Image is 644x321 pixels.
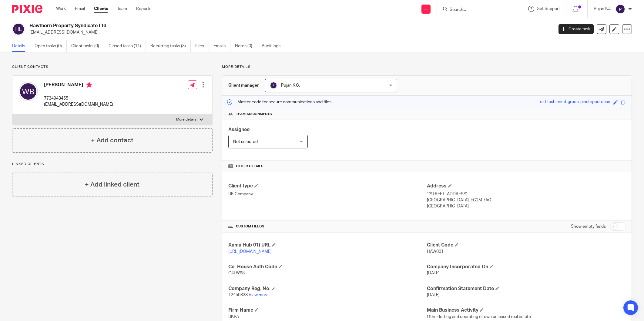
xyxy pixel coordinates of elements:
input: Search [449,7,504,13]
a: Work [56,6,66,12]
a: Clients [94,6,108,12]
h3: Client manager [228,82,259,88]
p: Master code for secure communications and files [227,99,331,105]
span: 12450838 [228,293,248,297]
a: Closed tasks (11) [109,40,146,52]
label: Show empty fields [571,223,606,230]
a: Team [117,6,127,12]
a: Create task [558,24,594,34]
img: svg%3E [615,4,625,14]
p: [EMAIL_ADDRESS][DOMAIN_NAME] [29,29,549,35]
h4: Main Business Activity [427,307,626,313]
span: UKPA [228,315,239,319]
h4: Company Reg. No. [228,286,427,292]
h2: Hawthorn Property Syndicate Ltd [29,23,445,29]
p: UK Company [228,191,427,197]
span: Assignee [228,127,250,132]
p: "[STREET_ADDRESS] [427,191,626,197]
img: svg%3E [12,23,25,35]
span: Other letting and operating of own or leased real estate [427,315,531,319]
h4: CUSTOM FIELDS [228,224,427,229]
h4: + Add linked client [85,180,139,189]
p: More details [222,65,632,69]
p: Client contacts [12,65,213,69]
h4: [PERSON_NAME] [44,82,113,89]
h4: Firm Name [228,307,427,313]
h4: Confirmation Statement Date [427,286,626,292]
span: [DATE] [427,271,440,275]
h4: + Add contact [91,136,133,145]
span: Get Support [537,7,560,11]
a: Details [12,40,30,52]
a: Files [195,40,209,52]
a: Audit logs [262,40,285,52]
span: G4LW98 [228,271,245,275]
a: View more [249,293,269,297]
span: Other details [236,164,263,169]
p: 7734943455 [44,95,113,101]
p: [GEOGRAPHIC_DATA], EC2M 7AQ [427,197,626,203]
div: old-fashioned-green-pinstriped-chair [540,99,610,106]
a: [URL][DOMAIN_NAME] [228,250,272,254]
a: Open tasks (0) [35,40,67,52]
a: Reports [136,6,151,12]
img: svg%3E [270,82,277,89]
a: Client tasks (0) [71,40,104,52]
h4: Co. House Auth Code [228,264,427,270]
a: Email [75,6,85,12]
h4: Client Code [427,242,626,248]
span: [DATE] [427,293,440,297]
h4: Client type [228,183,427,189]
h4: Xama Hub 01) URL [228,242,427,248]
p: More details [176,117,196,122]
i: Primary [86,82,92,88]
p: Linked clients [12,162,213,167]
span: Team assignments [236,112,272,117]
a: Notes (0) [235,40,257,52]
p: [GEOGRAPHIC_DATA] [427,203,626,209]
span: HAW001 [427,250,444,254]
p: Pujan K.C. [594,6,612,12]
span: Not selected [233,140,258,144]
a: Recurring tasks (3) [150,40,191,52]
p: [EMAIL_ADDRESS][DOMAIN_NAME] [44,101,113,108]
a: Emails [213,40,230,52]
h4: Company Incorporated On [427,264,626,270]
h4: Address [427,183,626,189]
img: svg%3E [18,82,38,101]
span: Pujan K.C. [281,83,300,88]
img: Pixie [12,5,42,13]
